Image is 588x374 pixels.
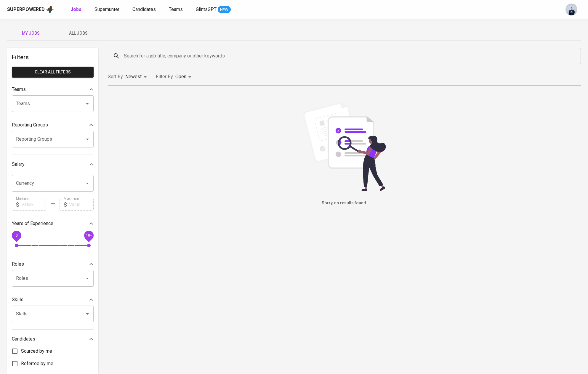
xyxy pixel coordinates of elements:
[12,294,94,306] div: Skills
[86,233,92,237] span: 10+
[7,6,45,13] div: Superpowered
[7,5,54,14] a: Superpoweredapp logo
[196,6,231,13] a: GlintsGPT NEW
[125,73,142,80] p: Newest
[12,86,26,93] p: Teams
[12,258,94,270] div: Roles
[12,121,48,129] p: Reporting Groups
[83,99,92,108] button: Open
[12,158,94,170] div: Salary
[218,7,231,13] span: NEW
[58,30,98,37] span: All Jobs
[175,74,186,79] span: Open
[11,30,51,37] span: My Jobs
[94,6,121,13] a: Superhunter
[12,220,53,227] p: Years of Experience
[12,119,94,131] div: Reporting Groups
[21,199,46,211] input: Value
[83,310,92,318] button: Open
[69,199,94,211] input: Value
[300,102,389,191] img: file_searching.svg
[12,296,23,303] p: Skills
[21,360,53,367] span: Referred by me
[12,261,24,268] p: Roles
[83,179,92,187] button: Open
[565,4,577,15] img: annisa@glints.com
[12,84,94,95] div: Teams
[12,218,94,229] div: Years of Experience
[46,5,54,14] img: app logo
[94,7,119,12] span: Superhunter
[71,6,83,13] a: Jobs
[12,336,35,343] p: Candidates
[108,73,123,80] p: Sort By
[156,73,173,80] p: Filter By
[15,233,17,237] span: 0
[17,68,89,76] span: Clear All filters
[12,161,25,168] p: Salary
[169,6,184,13] a: Teams
[196,7,217,12] span: GlintsGPT
[12,67,94,78] button: Clear All filters
[132,7,156,12] span: Candidates
[71,7,81,12] b: Jobs
[83,274,92,282] button: Open
[12,52,94,62] h6: Filters
[169,7,183,12] span: Teams
[125,71,149,82] div: Newest
[175,71,193,82] div: Open
[83,135,92,143] button: Open
[132,6,157,13] a: Candidates
[108,200,581,206] h6: Sorry, no results found.
[12,333,94,345] div: Candidates
[21,348,52,355] span: Sourced by me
